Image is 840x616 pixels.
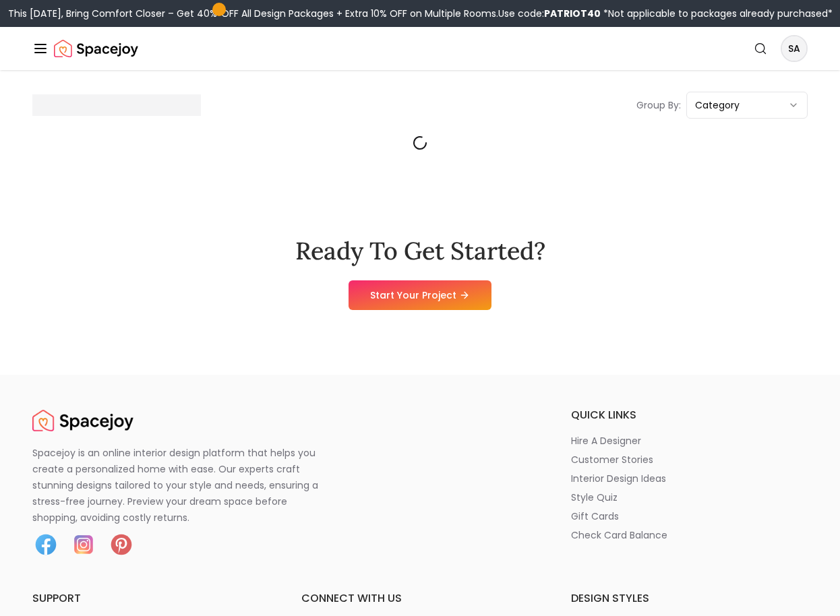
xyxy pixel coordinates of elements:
nav: Global [32,27,808,70]
span: *Not applicable to packages already purchased* [601,7,833,20]
a: customer stories [571,453,808,466]
p: interior design ideas [571,472,666,485]
p: check card balance [571,528,667,542]
span: Use code: [498,7,601,20]
h6: design styles [571,590,808,607]
a: Spacejoy [32,407,133,434]
h6: quick links [571,407,808,423]
b: PATRIOT40 [544,7,601,20]
a: gift cards [571,510,808,523]
img: Facebook icon [32,531,59,558]
p: customer stories [571,453,653,466]
h6: connect with us [301,590,538,607]
p: Group By: [636,98,681,112]
div: This [DATE], Bring Comfort Closer – Get 40% OFF All Design Packages + Extra 10% OFF on Multiple R... [8,7,833,20]
img: Pinterest icon [108,531,135,558]
img: Spacejoy Logo [32,407,133,434]
a: Spacejoy [54,35,138,62]
a: interior design ideas [571,472,808,485]
p: style quiz [571,491,618,504]
button: SA [781,35,808,62]
p: Spacejoy is an online interior design platform that helps you create a personalized home with eas... [32,445,334,526]
h2: Ready To Get Started? [295,237,545,264]
img: Instagram icon [70,531,97,558]
a: Start Your Project [349,280,491,310]
span: SA [782,36,806,61]
a: style quiz [571,491,808,504]
a: hire a designer [571,434,808,448]
p: gift cards [571,510,619,523]
img: Spacejoy Logo [54,35,138,62]
a: check card balance [571,528,808,542]
p: hire a designer [571,434,641,448]
h6: support [32,590,269,607]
